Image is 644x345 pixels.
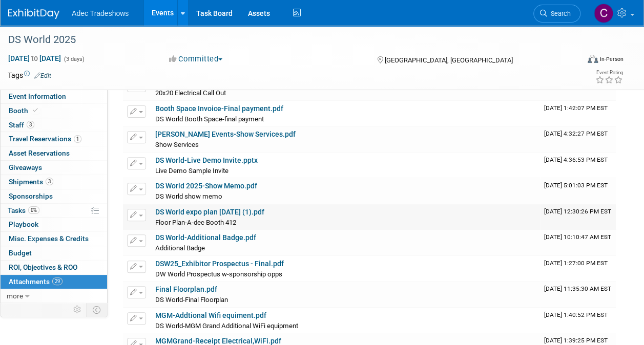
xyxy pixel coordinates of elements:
[155,233,256,242] a: DS World-Additional Badge.pdf
[1,104,107,118] a: Booth
[533,5,580,23] a: Search
[544,260,608,267] span: Upload Timestamp
[155,260,284,268] a: DSW25_Exhibitor Prospectus - Final.pdf
[9,277,63,286] span: Attachments
[155,156,258,164] a: DS World-Live Demo Invite.pptx
[155,89,226,97] span: 20x20 Electrical Call Out
[8,54,61,63] span: [DATE] [DATE]
[540,256,616,282] td: Upload Timestamp
[9,249,32,257] span: Budget
[9,92,66,100] span: Event Information
[155,130,296,138] a: [PERSON_NAME] Events-Show Services.pdf
[9,149,70,157] span: Asset Reservations
[7,292,23,300] span: more
[74,135,81,143] span: 1
[540,126,616,152] td: Upload Timestamp
[155,141,199,148] span: Show Services
[155,104,283,113] a: Booth Space Invoice-Final payment.pdf
[9,263,77,271] span: ROI, Objectives & ROO
[544,156,608,163] span: Upload Timestamp
[46,178,53,185] span: 3
[1,189,107,203] a: Sponsorships
[599,55,624,63] div: In-Person
[534,53,624,69] div: Event Format
[1,232,107,246] a: Misc. Expenses & Credits
[1,175,107,189] a: Shipments3
[540,204,616,230] td: Upload Timestamp
[544,233,611,241] span: Upload Timestamp
[155,182,257,190] a: DS World 2025-Show Memo.pdf
[155,244,205,252] span: Additional Badge
[155,296,228,304] span: DS World-Final Floorplan
[8,9,59,19] img: ExhibitDay
[9,135,81,143] span: Travel Reservations
[1,204,107,218] a: Tasks0%
[155,115,264,123] span: DS World Booth Space-final payment
[9,121,34,129] span: Staff
[155,311,266,319] a: MGM-Addtional Wifi equiment.pdf
[155,192,222,200] span: DS World show memo
[69,303,87,316] td: Personalize Event Tab Strip
[9,192,53,200] span: Sponsorships
[547,10,571,17] span: Search
[28,206,39,214] span: 0%
[540,178,616,204] td: Upload Timestamp
[1,275,107,289] a: Attachments29
[155,285,217,293] a: Final Floorplan.pdf
[540,308,616,333] td: Upload Timestamp
[165,54,226,64] button: Committed
[594,4,613,23] img: Carol Schmidlin
[9,234,89,243] span: Misc. Expenses & Credits
[9,178,53,186] span: Shipments
[1,146,107,160] a: Asset Reservations
[544,208,611,215] span: Upload Timestamp
[1,132,107,146] a: Travel Reservations1
[1,218,107,231] a: Playbook
[540,282,616,307] td: Upload Timestamp
[595,70,623,75] div: Event Rating
[5,31,571,49] div: DS World 2025
[544,130,608,137] span: Upload Timestamp
[1,289,107,303] a: more
[544,182,608,189] span: Upload Timestamp
[1,261,107,274] a: ROI, Objectives & ROO
[30,54,39,62] span: to
[27,121,34,128] span: 3
[1,90,107,103] a: Event Information
[540,230,616,255] td: Upload Timestamp
[9,163,42,171] span: Giveaways
[8,70,51,80] td: Tags
[1,246,107,260] a: Budget
[52,277,63,285] span: 29
[34,72,51,79] a: Edit
[540,153,616,178] td: Upload Timestamp
[87,303,108,316] td: Toggle Event Tabs
[544,337,608,344] span: Upload Timestamp
[155,270,282,278] span: DW World Prospectus w-sponsorship opps
[155,322,298,330] span: DS World-MGM Grand Additional WiFi equipment
[72,9,129,17] span: Adec Tradeshows
[544,285,611,292] span: Upload Timestamp
[9,220,38,228] span: Playbook
[33,107,38,113] i: Booth reservation complete
[588,55,598,63] img: Format-Inperson.png
[9,106,40,115] span: Booth
[155,337,281,345] a: MGMGrand-Receipt Electrical,WiFi.pdf
[155,167,228,175] span: Live Demo Sample Invite
[1,118,107,132] a: Staff3
[8,206,39,214] span: Tasks
[544,311,608,318] span: Upload Timestamp
[1,161,107,175] a: Giveaways
[155,219,236,226] span: Floor Plan-A-dec Booth 412
[544,104,608,112] span: Upload Timestamp
[155,208,264,216] a: DS World expo plan [DATE] (1).pdf
[540,101,616,126] td: Upload Timestamp
[63,56,85,62] span: (3 days)
[385,56,513,64] span: [GEOGRAPHIC_DATA], [GEOGRAPHIC_DATA]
